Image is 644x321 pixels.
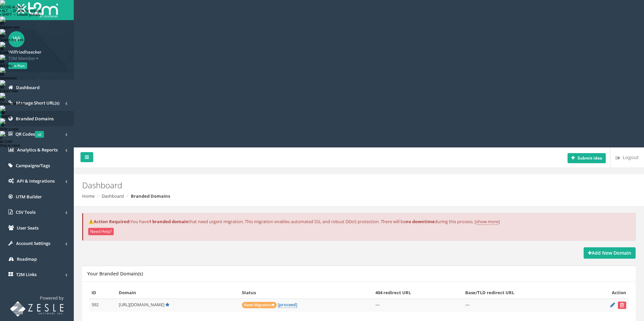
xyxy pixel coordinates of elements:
[102,193,124,199] a: Dashboard
[463,299,582,312] td: —
[16,194,42,200] span: UTM Builder
[40,295,64,301] span: Powered by
[17,178,55,184] span: API & Integrations
[149,218,189,224] strong: 1 branded domain
[131,193,170,199] strong: Branded Domains
[239,287,373,299] th: Status
[476,218,498,225] a: show more
[278,302,297,308] a: [proceed]
[17,256,37,262] span: Roadmap
[373,299,463,312] td: —
[89,287,116,299] th: ID
[584,247,636,259] a: Add New Domain
[82,193,95,199] a: Home
[578,155,602,161] b: Submit idea
[16,209,36,215] span: CSV Tools
[116,287,239,299] th: Domain
[165,302,169,308] a: Default
[82,181,542,190] h2: Dashboard
[610,147,642,168] a: Logout
[17,225,39,231] span: User Seats
[16,163,50,169] span: Campaigns/Tags
[17,147,58,153] span: Analytics & Reports
[582,287,629,299] th: Action
[588,250,631,256] strong: Add New Domain
[373,287,463,299] th: 404 redirect URL
[16,240,50,246] span: Account Settings
[88,218,630,225] p: You have that need urgent migration. This migration enables automated SSL and robust DDoS protect...
[16,271,37,277] span: T2M Links
[463,287,582,299] th: Base/TLD redirect URL
[242,302,277,308] span: Need Migration
[89,299,116,312] td: 592
[88,228,114,235] button: Need Help?
[406,218,435,224] strong: no downtime
[87,271,143,276] h5: Your Branded Domain(s)
[568,153,606,163] button: Submit idea
[119,302,164,308] span: [URL][DOMAIN_NAME]
[10,301,64,317] img: T2M URL Shortener powered by Zesle Software Inc.
[88,218,130,224] strong: ⚠️Action Required:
